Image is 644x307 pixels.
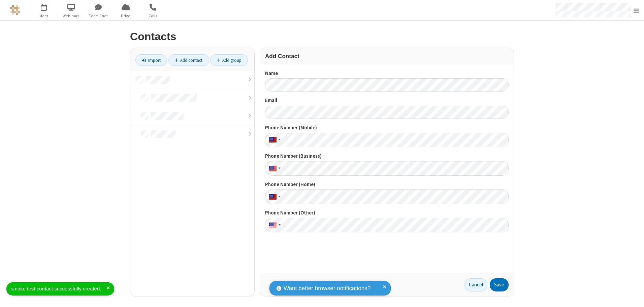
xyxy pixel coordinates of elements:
h2: Contacts [130,31,514,43]
img: QA Selenium DO NOT DELETE OR CHANGE [10,5,20,15]
div: United States: + 1 [265,133,283,147]
a: Add contact [168,54,209,66]
div: United States: + 1 [265,189,283,204]
label: Phone Number (Mobile) [265,124,509,132]
span: Meet [31,13,57,19]
h3: Add Contact [265,53,509,59]
label: Phone Number (Other) [265,209,509,217]
div: United States: + 1 [265,161,283,176]
div: smoke test contact successfully created. [11,285,106,293]
span: Webinars [59,13,84,19]
button: Save [490,278,509,292]
a: Cancel [464,278,487,292]
span: Drive [113,13,138,19]
a: Add group [210,54,248,66]
label: Phone Number (Home) [265,181,509,188]
label: Name [265,70,509,77]
span: Team Chat [86,13,111,19]
span: Calls [140,13,166,19]
span: Want better browser notifications? [284,284,371,293]
a: Import [135,54,167,66]
label: Email [265,97,509,104]
div: United States: + 1 [265,218,283,232]
label: Phone Number (Business) [265,152,509,160]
